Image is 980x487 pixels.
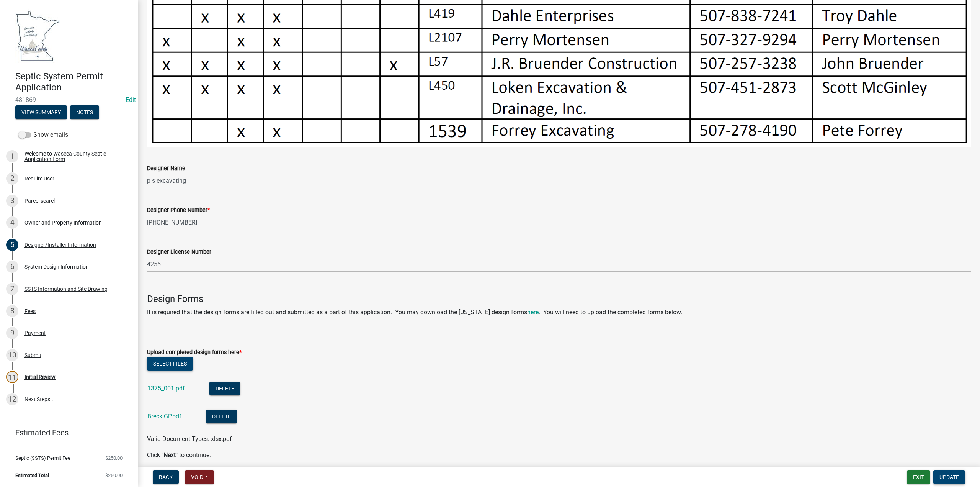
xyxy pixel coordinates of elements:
strong: Next [163,451,176,459]
label: Designer Phone Number [147,208,210,213]
div: 3 [6,195,18,207]
label: Upload completed design forms here [147,350,242,355]
div: System Design Information [24,264,89,269]
wm-modal-confirm: Edit Application Number [126,96,136,103]
a: here [527,308,539,316]
button: Notes [70,105,99,119]
button: Back [153,470,179,484]
img: Waseca County, Minnesota [15,8,60,63]
button: Void [185,470,214,484]
div: SSTS Information and Site Drawing [24,286,108,292]
button: Exit [907,470,930,484]
h4: Septic System Permit Application [15,71,132,93]
p: Click " " to continue. [147,451,971,460]
div: Initial Review [24,374,56,380]
span: $250.00 [105,456,122,461]
button: View Summary [15,105,67,119]
div: 4 [6,216,18,229]
a: 1375_001.pdf [147,385,185,392]
label: Show emails [18,130,68,139]
span: 481869 [15,96,122,103]
div: Require User [24,176,54,181]
span: Back [159,474,173,480]
div: 11 [6,371,18,383]
button: Update [933,470,965,484]
wm-modal-confirm: Delete Document [206,413,237,421]
h4: Design Forms [147,294,971,305]
div: 8 [6,305,18,317]
div: 6 [6,261,18,273]
div: 2 [6,172,18,185]
div: Parcel search [24,198,57,203]
p: It is required that the design forms are filled out and submitted as a part of this application. ... [147,308,971,317]
button: Delete [206,410,237,423]
wm-modal-confirm: Delete Document [209,385,240,393]
div: Payment [24,330,46,336]
span: $250.00 [105,473,122,478]
span: Update [939,474,959,480]
div: 7 [6,283,18,295]
div: 10 [6,349,18,361]
div: Welcome to Waseca County Septic Application Form [24,151,126,162]
div: 9 [6,327,18,339]
div: 12 [6,393,18,405]
span: Estimated Total [15,473,49,478]
wm-modal-confirm: Summary [15,110,67,116]
div: Owner and Property Information [24,220,102,225]
span: Septic (SSTS) Permit Fee [15,456,70,461]
div: Designer/Installer Information [24,242,96,248]
div: Fees [24,308,36,314]
label: Designer License Number [147,249,211,255]
a: Edit [126,96,136,103]
div: Submit [24,353,41,358]
a: Breck GP.pdf [147,413,181,420]
wm-modal-confirm: Notes [70,110,99,116]
a: Estimated Fees [6,425,126,440]
button: Select files [147,357,193,371]
div: 5 [6,239,18,251]
span: Valid Document Types: xlsx,pdf [147,435,232,443]
div: 1 [6,150,18,162]
button: Delete [209,382,240,395]
span: Void [191,474,203,480]
label: Designer Name [147,166,185,171]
